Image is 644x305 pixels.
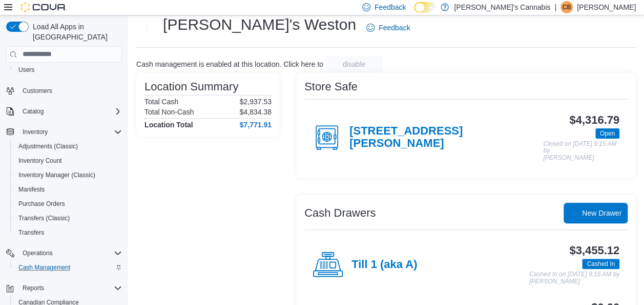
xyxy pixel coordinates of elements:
[18,214,70,222] span: Transfers (Classic)
[582,208,621,218] span: New Drawer
[10,63,126,77] button: Users
[23,107,44,116] span: Catalog
[560,1,573,13] div: Cyrena Brathwaite
[600,129,615,138] span: Open
[240,98,272,106] p: $2,937.53
[144,81,238,93] h3: Location Summary
[343,59,365,69] span: disable
[29,22,122,42] span: Load All Apps in [GEOGRAPHIC_DATA]
[23,284,44,292] span: Reports
[10,211,126,225] button: Transfers (Classic)
[10,182,126,197] button: Manifests
[18,157,62,165] span: Inventory Count
[554,1,556,13] p: |
[14,212,122,224] span: Transfers (Classic)
[23,128,48,136] span: Inventory
[14,226,122,239] span: Transfers
[10,168,126,182] button: Inventory Manager (Classic)
[414,13,414,13] span: Dark Mode
[414,2,435,13] input: Dark Mode
[564,203,628,223] button: New Drawer
[18,228,44,237] span: Transfers
[351,258,417,272] h4: Till 1 (aka A)
[14,169,122,181] span: Inventory Manager (Classic)
[454,1,550,13] p: [PERSON_NAME]'s Cannabis
[14,183,122,196] span: Manifests
[14,155,66,167] a: Inventory Count
[563,1,571,13] span: CB
[10,154,126,168] button: Inventory Count
[375,2,406,12] span: Feedback
[14,140,122,153] span: Adjustments (Classic)
[14,183,49,196] a: Manifests
[14,64,38,76] a: Users
[18,105,122,118] span: Catalog
[18,84,122,97] span: Customers
[18,142,78,150] span: Adjustments (Classic)
[14,140,82,153] a: Adjustments (Classic)
[14,261,122,274] span: Cash Management
[14,198,122,210] span: Purchase Orders
[240,121,272,129] h4: $7,771.91
[144,108,194,116] h6: Total Non-Cash
[18,105,48,118] button: Catalog
[18,66,34,74] span: Users
[304,207,376,219] h3: Cash Drawers
[543,141,619,162] p: Closed on [DATE] 9:15 AM by [PERSON_NAME]
[136,17,157,38] button: Next
[18,263,70,272] span: Cash Management
[325,56,383,72] button: disable
[136,60,323,68] p: Cash management is enabled at this location. Click here to
[144,98,178,106] h6: Total Cash
[18,247,57,259] button: Operations
[14,169,99,181] a: Inventory Manager (Classic)
[529,271,619,285] p: Cashed In on [DATE] 9:16 AM by [PERSON_NAME]
[349,125,543,150] h4: [STREET_ADDRESS][PERSON_NAME]
[2,104,126,119] button: Catalog
[2,281,126,295] button: Reports
[14,212,74,224] a: Transfers (Classic)
[2,125,126,139] button: Inventory
[14,198,69,210] a: Purchase Orders
[18,126,122,138] span: Inventory
[240,108,272,116] p: $4,834.38
[20,2,67,12] img: Cova
[10,260,126,275] button: Cash Management
[10,225,126,240] button: Transfers
[18,200,65,208] span: Purchase Orders
[18,171,95,179] span: Inventory Manager (Classic)
[577,1,636,13] p: [PERSON_NAME]
[18,185,45,194] span: Manifests
[144,121,193,129] h4: Location Total
[18,247,122,259] span: Operations
[569,244,619,257] h3: $3,455.12
[569,114,619,126] h3: $4,316.79
[14,64,122,76] span: Users
[14,226,48,239] a: Transfers
[582,259,619,269] span: Cashed In
[18,282,122,294] span: Reports
[595,128,619,139] span: Open
[18,282,48,294] button: Reports
[18,126,52,138] button: Inventory
[14,261,74,274] a: Cash Management
[18,85,56,97] a: Customers
[362,17,414,38] a: Feedback
[587,259,615,269] span: Cashed In
[304,81,358,93] h3: Store Safe
[23,249,53,257] span: Operations
[379,23,410,33] span: Feedback
[2,83,126,98] button: Customers
[10,197,126,211] button: Purchase Orders
[23,87,52,95] span: Customers
[2,246,126,260] button: Operations
[14,155,122,167] span: Inventory Count
[10,139,126,154] button: Adjustments (Classic)
[163,14,356,35] h1: [PERSON_NAME]'s Weston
